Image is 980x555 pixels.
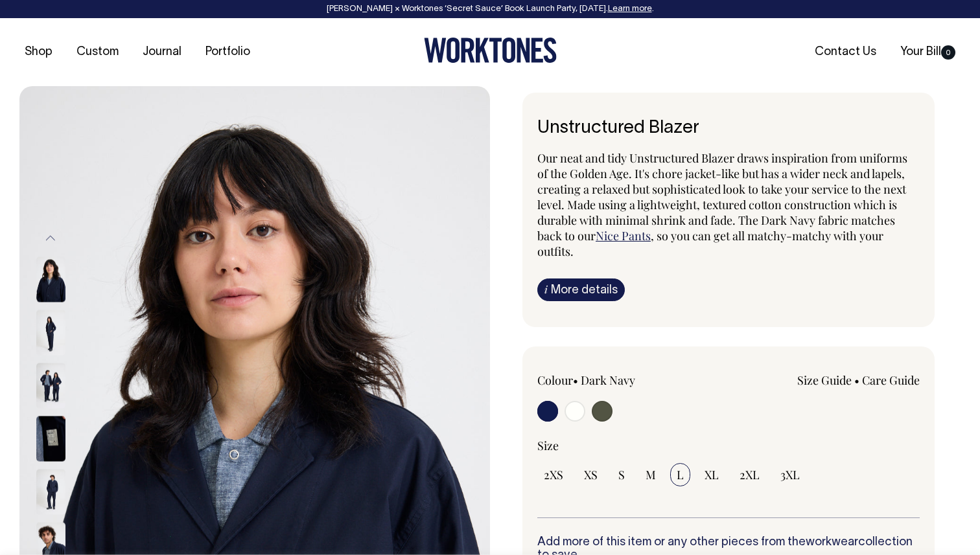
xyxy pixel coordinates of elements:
[200,41,255,63] a: Portfolio
[71,41,124,63] a: Custom
[41,224,60,253] button: Previous
[584,467,598,482] span: XS
[698,463,725,486] input: XL
[36,416,65,462] img: dark-navy
[596,228,651,244] a: Nice Pants
[810,41,881,63] a: Contact Us
[137,41,187,63] a: Journal
[36,470,65,515] img: dark-navy
[544,467,563,482] span: 2XS
[670,463,690,486] input: L
[573,372,578,388] span: •
[537,372,690,388] div: Colour
[36,310,65,356] img: dark-navy
[537,228,883,259] span: , so you can get all matchy-matchy with your outfits.
[537,150,907,244] span: Our neat and tidy Unstructured Blazer draws inspiration from uniforms of the Golden Age. It's cho...
[537,438,920,453] div: Size
[774,463,806,486] input: 3XL
[577,463,604,486] input: XS
[537,119,920,139] h6: Unstructured Blazer
[780,467,800,482] span: 3XL
[677,467,684,482] span: L
[941,45,955,60] span: 0
[895,41,961,63] a: Your Bill0
[646,467,656,482] span: M
[13,5,967,14] div: [PERSON_NAME] × Worktones ‘Secret Sauce’ Book Launch Party, [DATE]. .
[740,467,760,482] span: 2XL
[733,463,766,486] input: 2XL
[581,372,635,388] label: Dark Navy
[612,463,631,486] input: S
[705,467,719,482] span: XL
[797,372,852,388] a: Size Guide
[544,282,548,296] span: i
[618,467,625,482] span: S
[806,537,858,548] a: workwear
[19,41,58,63] a: Shop
[537,463,570,486] input: 2XS
[36,257,65,302] img: dark-navy
[862,372,920,388] a: Care Guide
[608,5,652,13] a: Learn more
[639,463,662,486] input: M
[36,363,65,409] img: dark-navy
[854,372,859,388] span: •
[537,278,625,301] a: iMore details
